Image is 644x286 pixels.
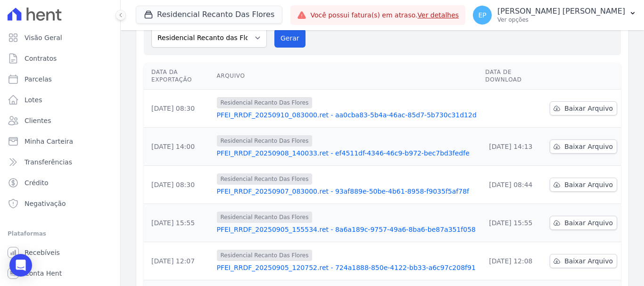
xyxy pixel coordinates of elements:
[274,29,305,48] button: Gerar
[481,242,546,280] td: [DATE] 12:08
[481,204,546,242] td: [DATE] 15:55
[144,242,213,280] td: [DATE] 12:07
[550,254,617,268] a: Baixar Arquivo
[25,33,62,42] span: Visão Geral
[497,16,625,24] p: Ver opções
[144,90,213,128] td: [DATE] 08:30
[481,166,546,204] td: [DATE] 08:44
[217,135,313,147] span: Residencial Recanto Das Flores
[25,269,62,278] span: Conta Hent
[217,187,478,196] a: PFEI_RRDF_20250907_083000.ret - 93af889e-50be-4b61-8958-f9035f5af78f
[418,11,459,19] a: Ver detalhes
[564,142,613,151] span: Baixar Arquivo
[213,63,482,90] th: Arquivo
[564,104,613,113] span: Baixar Arquivo
[4,264,116,283] a: Conta Hent
[4,173,116,192] a: Crédito
[25,178,49,188] span: Crédito
[4,132,116,151] a: Minha Carteira
[8,228,113,239] div: Plataformas
[144,166,213,204] td: [DATE] 08:30
[217,250,313,261] span: Residencial Recanto Das Flores
[217,173,313,185] span: Residencial Recanto Das Flores
[4,111,116,130] a: Clientes
[564,180,613,189] span: Baixar Arquivo
[25,74,52,84] span: Parcelas
[217,212,313,223] span: Residencial Recanto Das Flores
[136,6,282,24] button: Residencial Recanto Das Flores
[550,101,617,115] a: Baixar Arquivo
[144,204,213,242] td: [DATE] 15:55
[25,95,42,105] span: Lotes
[550,178,617,192] a: Baixar Arquivo
[144,128,213,166] td: [DATE] 14:00
[478,12,486,18] span: EP
[481,63,546,90] th: Data de Download
[4,70,116,89] a: Parcelas
[217,148,478,158] a: PFEI_RRDF_20250908_140033.ret - ef4511df-4346-46c9-b972-bec7bd3fedfe
[4,194,116,213] a: Negativação
[25,157,72,167] span: Transferências
[4,153,116,172] a: Transferências
[481,128,546,166] td: [DATE] 14:13
[25,199,66,208] span: Negativação
[9,254,32,277] div: Open Intercom Messenger
[465,2,644,28] button: EP [PERSON_NAME] [PERSON_NAME] Ver opções
[25,54,57,63] span: Contratos
[550,139,617,154] a: Baixar Arquivo
[217,110,478,120] a: PFEI_RRDF_20250910_083000.ret - aa0cba83-5b4a-46ac-85d7-5b730c31d12d
[4,28,116,47] a: Visão Geral
[25,116,51,125] span: Clientes
[4,243,116,262] a: Recebíveis
[550,216,617,230] a: Baixar Arquivo
[564,218,613,228] span: Baixar Arquivo
[25,137,73,146] span: Minha Carteira
[564,256,613,266] span: Baixar Arquivo
[497,7,625,16] p: [PERSON_NAME] [PERSON_NAME]
[217,263,478,272] a: PFEI_RRDF_20250905_120752.ret - 724a1888-850e-4122-bb33-a6c97c208f91
[25,248,60,257] span: Recebíveis
[4,90,116,109] a: Lotes
[217,97,313,108] span: Residencial Recanto Das Flores
[144,63,213,90] th: Data da Exportação
[310,10,459,20] span: Você possui fatura(s) em atraso.
[217,225,478,234] a: PFEI_RRDF_20250905_155534.ret - 8a6a189c-9757-49a6-8ba6-be87a351f058
[4,49,116,68] a: Contratos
